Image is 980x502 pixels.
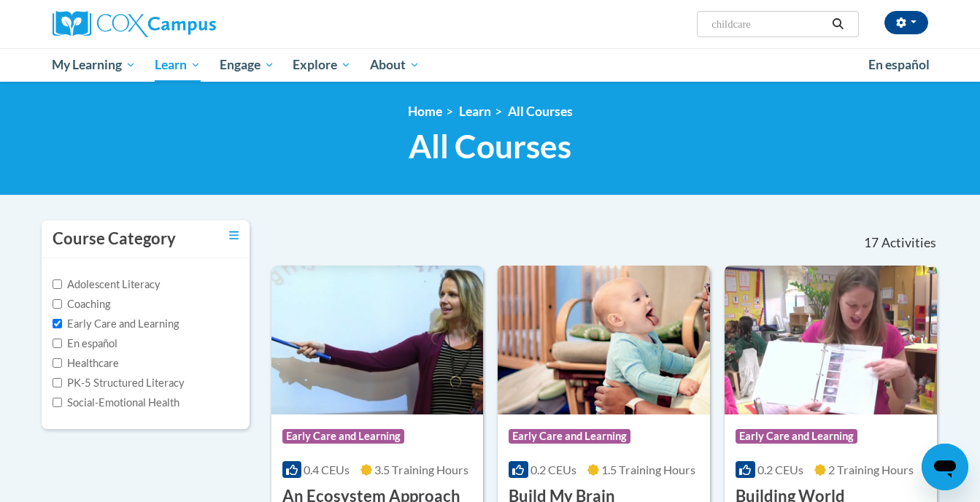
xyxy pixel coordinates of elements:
a: My Learning [43,48,146,82]
label: Early Care and Learning [53,316,179,332]
span: Early Care and Learning [282,429,404,444]
span: 0.2 CEUs [530,463,576,476]
span: 0.4 CEUs [304,463,350,476]
button: Search [827,15,849,33]
span: En español [868,57,930,72]
span: 0.2 CEUs [757,463,803,476]
iframe: Button to launch messaging window [922,444,968,490]
input: Checkbox for Options [53,319,62,328]
span: Early Care and Learning [509,429,630,444]
label: Healthcare [53,355,119,371]
a: Learn [459,104,491,119]
input: Search Courses [710,15,827,33]
input: Checkbox for Options [53,279,62,289]
a: Cox Campus [53,11,330,37]
a: Home [408,104,442,119]
input: Checkbox for Options [53,398,62,407]
span: Early Care and Learning [736,429,857,444]
span: Engage [220,56,274,74]
span: 2 Training Hours [828,463,914,476]
input: Checkbox for Options [53,299,62,309]
img: Course Logo [271,266,484,414]
a: Learn [145,48,210,82]
img: Course Logo [725,266,937,414]
a: Engage [210,48,284,82]
span: Learn [155,56,201,74]
a: En español [859,50,939,80]
img: Cox Campus [53,11,216,37]
label: PK-5 Structured Literacy [53,375,185,391]
button: Account Settings [884,11,928,34]
label: Coaching [53,296,110,312]
span: 3.5 Training Hours [374,463,468,476]
span: 17 [864,235,879,251]
span: About [370,56,420,74]
span: Explore [293,56,351,74]
label: Social-Emotional Health [53,395,180,411]
a: Toggle collapse [229,228,239,244]
label: En español [53,336,117,352]
div: Main menu [31,48,950,82]
input: Checkbox for Options [53,378,62,387]
span: 1.5 Training Hours [601,463,695,476]
span: Activities [881,235,936,251]
span: My Learning [52,56,136,74]
a: About [360,48,429,82]
a: Explore [283,48,360,82]
h3: Course Category [53,228,176,250]
a: All Courses [508,104,573,119]
img: Course Logo [498,266,710,414]
label: Adolescent Literacy [53,277,161,293]
input: Checkbox for Options [53,339,62,348]
span: All Courses [409,127,571,166]
input: Checkbox for Options [53,358,62,368]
